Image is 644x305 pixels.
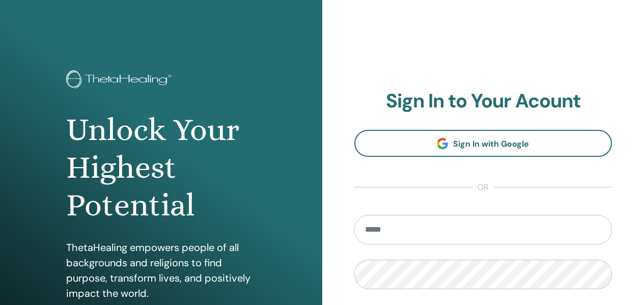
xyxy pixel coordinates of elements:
h2: Sign In to Your Acount [354,90,612,113]
h1: Unlock Your Highest Potential [66,111,256,225]
span: Sign In with Google [453,138,529,149]
span: or [472,181,494,193]
a: Sign In with Google [354,130,612,157]
p: ThetaHealing empowers people of all backgrounds and religions to find purpose, transform lives, a... [66,240,256,301]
